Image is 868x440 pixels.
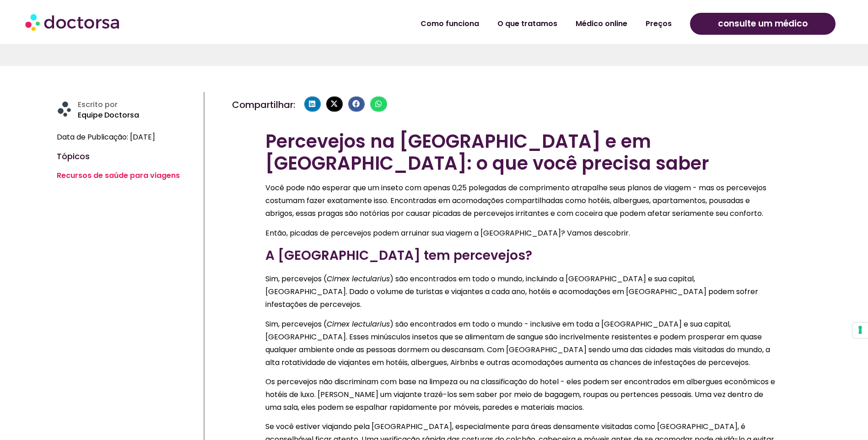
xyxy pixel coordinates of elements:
h3: A [GEOGRAPHIC_DATA] tem percevejos? [265,246,778,265]
button: Your consent preferences for tracking technologies [852,322,868,338]
div: Compartilhar no facebook [348,97,365,112]
h4: Tópicos [57,153,199,160]
em: Cimex lectularius [327,319,390,329]
h4: Escrito por [78,100,199,109]
a: consulte um médico [690,13,836,35]
p: Sim, percevejos ( ) são encontrados em todo o mundo - inclusive em toda a [GEOGRAPHIC_DATA] e sua... [265,318,778,369]
nav: Menu [224,13,681,34]
div: Compartilhe no whatsapp [370,97,387,112]
em: Cimex lectularius [327,274,390,284]
a: Recursos de saúde para viagens [57,170,180,181]
a: O que tratamos [488,13,566,34]
p: Os percevejos não discriminam com base na limpeza ou na classificação do hotel - eles podem ser e... [265,376,778,414]
p: Você pode não esperar que um inseto com apenas 0,25 polegadas de comprimento atrapalhe seus plano... [265,182,778,220]
p: Sim, percevejos ( ) são encontrados em todo o mundo, incluindo a [GEOGRAPHIC_DATA] e sua capital,... [265,273,778,311]
a: Como funciona [411,13,488,34]
span: consulte um médico [718,16,808,31]
a: Médico online [566,13,636,34]
div: Compartilhar no x-twitter [326,97,343,112]
p: Equipe Doctorsa [78,109,199,122]
span: Data de Publicação: [DATE] [57,131,155,144]
p: Então, picadas de percevejos podem arruinar sua viagem a [GEOGRAPHIC_DATA]? Vamos descobrir. [265,227,778,240]
h4: Compartilhar: [232,100,295,109]
div: Compartilhar no linkedin [304,97,321,112]
h2: Percevejos na [GEOGRAPHIC_DATA] e em [GEOGRAPHIC_DATA]: o que você precisa saber [265,130,778,174]
a: Preços [636,13,681,34]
